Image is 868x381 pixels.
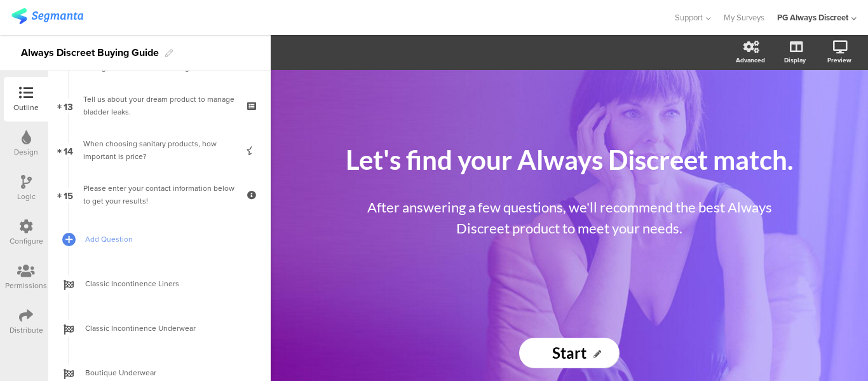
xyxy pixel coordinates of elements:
div: Preview [827,55,851,65]
span: Classic Incontinence Underwear [85,322,248,335]
div: Display [784,55,806,65]
span: Boutique Underwear [85,366,248,379]
div: Configure [10,235,43,247]
span: 13 [64,99,73,113]
div: Design [14,146,38,158]
span: 14 [64,143,73,157]
div: Distribute [10,324,43,336]
a: Classic Incontinence Liners [51,261,268,306]
div: PG Always Discreet [777,11,848,24]
a: 14 When choosing sanitary products, how important is price? [51,128,268,172]
a: 13 Tell us about your dream product to manage bladder leaks. [51,83,268,128]
div: Outline [13,102,39,113]
div: Logic [17,191,36,202]
img: segmanta logo [11,8,83,24]
div: Permissions [5,280,47,291]
span: Support [675,11,703,24]
div: Always Discreet Buying Guide [21,43,159,63]
div: When choosing sanitary products, how important is price? [83,137,235,163]
input: Start [519,338,620,368]
div: Advanced [736,55,765,65]
span: Classic Incontinence Liners [85,277,248,290]
span: Let's find your Always Discreet match. [346,144,793,176]
div: Tell us about your dream product to manage bladder leaks. [83,93,235,118]
div: Please enter your contact information below to get your results! [83,182,235,207]
span: 15 [64,188,73,202]
a: Classic Incontinence Underwear [51,306,268,350]
a: 15 Please enter your contact information below to get your results! [51,172,268,217]
span: Add Question [85,233,248,246]
p: After answering a few questions, we'll recommend the best Always Discreet product to meet your ne... [347,197,792,239]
